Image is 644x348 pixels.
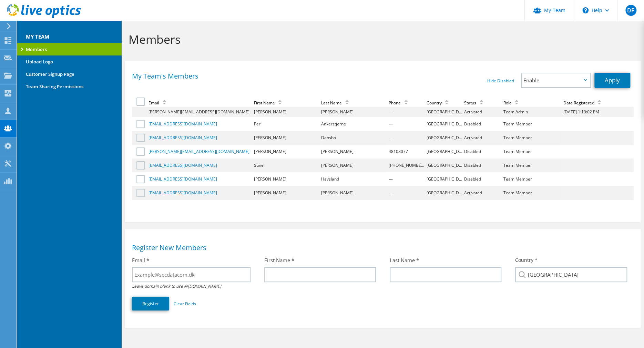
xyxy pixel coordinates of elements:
td: — [388,107,426,117]
td: Team Member [502,172,562,186]
td: Team Member [502,145,562,158]
a: Team Sharing Permissions [17,80,122,93]
h1: Register New Members [132,244,630,251]
div: Last Name [321,100,352,106]
div: Email [149,100,170,106]
td: Team Member [502,186,562,200]
td: [GEOGRAPHIC_DATA] [425,117,463,131]
td: Team Member [502,131,562,145]
td: [GEOGRAPHIC_DATA] [425,186,463,200]
label: Email * [132,257,149,264]
td: — [388,186,426,200]
td: — [388,131,426,145]
svg: \n [582,7,589,13]
td: Disabled [463,158,502,172]
td: [GEOGRAPHIC_DATA] [425,131,463,145]
td: Team Member [502,158,562,172]
a: Hide Disabled [487,78,514,84]
td: Ankerstjerne [320,117,388,131]
td: [PERSON_NAME] [320,145,388,158]
a: Clear Fields [174,301,196,307]
td: [PERSON_NAME] [253,107,320,117]
td: Activated [463,107,502,117]
label: Select one or more accounts below [136,98,146,106]
button: Register [132,297,169,310]
a: [EMAIL_ADDRESS][DOMAIN_NAME] [149,135,217,141]
td: [PERSON_NAME] [253,131,320,145]
td: [DATE] 1:19:02 PM [562,107,633,117]
td: [GEOGRAPHIC_DATA] [425,172,463,186]
td: Havsland [320,172,388,186]
div: Role [503,100,522,106]
input: Example@secdatacom.dk [132,267,251,282]
td: Per [253,117,320,131]
td: [PERSON_NAME] [320,107,388,117]
td: Sune [253,158,320,172]
a: [PERSON_NAME][EMAIL_ADDRESS][DOMAIN_NAME] [149,149,249,154]
td: Activated [463,186,502,200]
label: Last Name * [390,257,419,264]
td: Disabled [463,172,502,186]
a: Members [17,43,122,55]
td: [PHONE_NUMBER] [388,158,426,172]
label: First Name * [264,257,294,264]
td: [PERSON_NAME] [253,172,320,186]
span: DF [625,5,636,16]
div: Date Registered [563,100,604,106]
td: [PERSON_NAME] [253,186,320,200]
label: Country * [515,257,538,264]
td: [GEOGRAPHIC_DATA] [425,145,463,158]
td: [PERSON_NAME][EMAIL_ADDRESS][DOMAIN_NAME] [147,107,253,117]
td: Disabled [463,117,502,131]
span: Enable [523,76,581,84]
td: Team Member [502,117,562,131]
a: Customer Signup Page [17,68,122,80]
td: [GEOGRAPHIC_DATA] [425,158,463,172]
h3: MY TEAM [17,26,122,40]
td: [PERSON_NAME] [320,186,388,200]
td: Team Admin [502,107,562,117]
td: — [388,172,426,186]
div: Phone [389,100,411,106]
a: Upload Logo [17,55,122,68]
td: 48108077 [388,145,426,158]
div: First Name [254,100,285,106]
td: Dansbo [320,131,388,145]
h1: Members [129,32,634,47]
td: [PERSON_NAME] [253,145,320,158]
i: Leave domain blank to use @[DOMAIN_NAME] [132,283,221,289]
td: — [388,117,426,131]
div: Status [464,100,487,106]
a: Apply [594,73,630,88]
a: [EMAIL_ADDRESS][DOMAIN_NAME] [149,162,217,168]
div: Country [426,100,452,106]
a: [EMAIL_ADDRESS][DOMAIN_NAME] [149,121,217,127]
a: [EMAIL_ADDRESS][DOMAIN_NAME] [149,176,217,182]
td: [PERSON_NAME] [320,158,388,172]
a: [EMAIL_ADDRESS][DOMAIN_NAME] [149,190,217,196]
td: [GEOGRAPHIC_DATA] [425,107,463,117]
td: Activated [463,131,502,145]
td: Disabled [463,145,502,158]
